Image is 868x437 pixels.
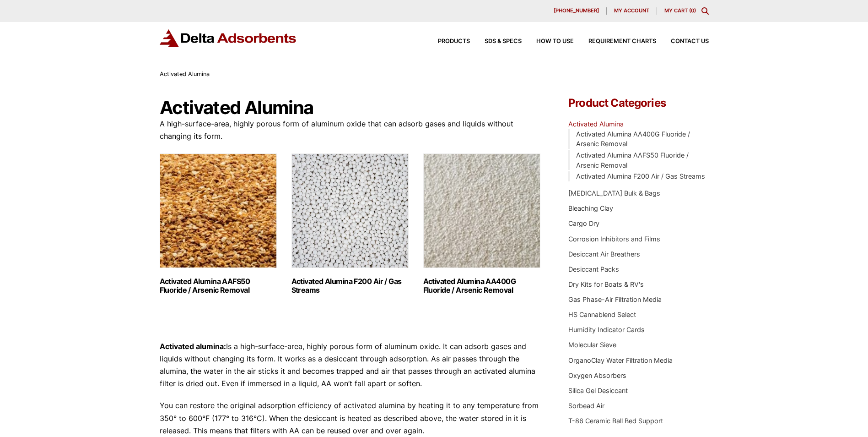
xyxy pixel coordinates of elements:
[568,295,662,303] a: Gas Phase-Air Filtration Media
[423,153,540,295] a: Visit product category Activated Alumina AA400G Fluoride / Arsenic Removal
[423,38,470,44] a: Products
[568,189,660,197] a: [MEDICAL_DATA] Bulk & Bags
[522,38,574,44] a: How to Use
[470,38,522,44] a: SDS & SPECS
[291,277,409,295] h2: Activated Alumina F200 Air / Gas Streams
[576,130,690,148] a: Activated Alumina AA400G Fluoride / Arsenic Removal
[423,277,540,295] h2: Activated Alumina AA400G Fluoride / Arsenic Removal
[160,29,297,47] img: Delta Adsorbents
[485,38,522,44] span: SDS & SPECS
[568,219,599,227] a: Cargo Dry
[574,38,656,44] a: Requirement Charts
[291,153,409,295] a: Visit product category Activated Alumina F200 Air / Gas Streams
[664,7,696,14] a: My Cart (0)
[160,277,277,295] h2: Activated Alumina AAFS50 Fluoride / Arsenic Removal
[568,326,645,333] a: Humidity Indicator Cards
[160,342,226,351] strong: Activated alumina:
[607,7,657,15] a: My account
[588,38,656,44] span: Requirement Charts
[576,172,705,180] a: Activated Alumina F200 Air / Gas Streams
[568,371,626,379] a: Oxygen Absorbers
[546,7,607,15] a: [PHONE_NUMBER]
[554,8,599,13] span: [PHONE_NUMBER]
[691,7,694,14] span: 0
[291,153,409,268] img: Activated Alumina F200 Air / Gas Streams
[568,120,624,128] a: Activated Alumina
[568,356,673,364] a: OrganoClay Water Filtration Media
[160,340,541,390] p: Is a high-surface-area, highly porous form of aluminum oxide. It can adsorb gases and liquids wit...
[423,153,540,268] img: Activated Alumina AA400G Fluoride / Arsenic Removal
[568,204,613,212] a: Bleaching Clay
[160,71,210,77] span: Activated Alumina
[568,265,619,273] a: Desiccant Packs
[656,38,709,44] a: Contact Us
[568,417,663,425] a: T-86 Ceramic Ball Bed Support
[160,399,541,437] p: You can restore the original adsorption efficiency of activated alumina by heating it to any temp...
[160,153,277,268] img: Activated Alumina AAFS50 Fluoride / Arsenic Removal
[568,280,644,288] a: Dry Kits for Boats & RV's
[568,402,604,410] a: Sorbead Air
[568,235,660,243] a: Corrosion Inhibitors and Films
[568,387,628,394] a: Silica Gel Desiccant
[568,98,708,109] h4: Product Categories
[160,98,541,118] h1: Activated Alumina
[568,311,636,318] a: HS Cannablend Select
[568,250,640,258] a: Desiccant Air Breathers
[701,7,709,15] div: Toggle Modal Content
[536,38,574,44] span: How to Use
[614,8,649,13] span: My account
[438,38,470,44] span: Products
[160,153,277,295] a: Visit product category Activated Alumina AAFS50 Fluoride / Arsenic Removal
[671,38,709,44] span: Contact Us
[576,151,689,169] a: Activated Alumina AAFS50 Fluoride / Arsenic Removal
[160,118,541,142] p: A high-surface-area, highly porous form of aluminum oxide that can adsorb gases and liquids witho...
[568,341,616,349] a: Molecular Sieve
